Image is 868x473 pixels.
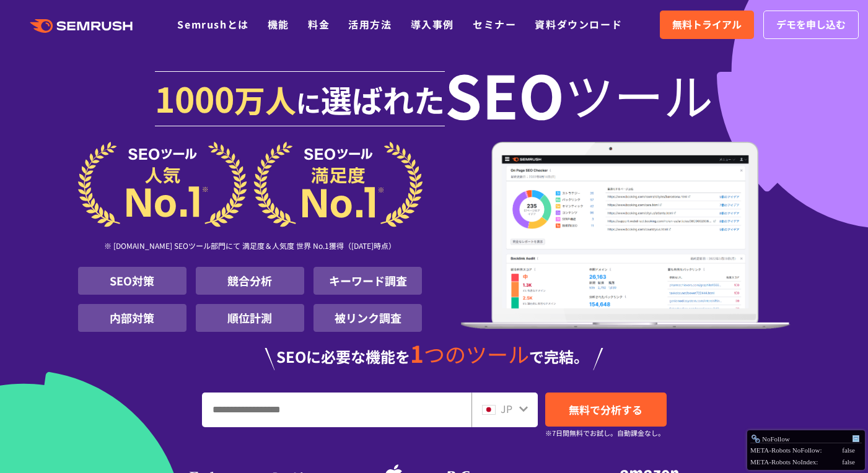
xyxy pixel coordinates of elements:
[535,17,622,32] a: 資料ダウンロード
[529,345,589,367] span: で完結。
[750,443,862,455] div: META-Robots NoFollow:
[78,304,186,332] li: 内部対策
[313,267,422,295] li: キーワード調査
[545,427,665,439] small: ※7日間無料でお試し。自動課金なし。
[321,77,445,121] span: 選ばれた
[672,17,742,33] span: 無料トライアル
[78,342,791,370] div: SEOに必要な機能を
[308,17,330,32] a: 料金
[268,17,289,32] a: 機能
[751,434,851,444] div: NoFollow
[313,304,422,332] li: 被リンク調査
[196,267,304,295] li: 競合分析
[296,84,321,120] span: に
[155,73,234,123] span: 1000
[234,77,296,121] span: 万人
[445,69,564,119] span: SEO
[203,393,471,427] input: URL、キーワードを入力してください
[763,11,859,39] a: デモを申し込む
[564,69,713,119] span: ツール
[776,17,846,33] span: デモを申し込む
[842,445,855,455] div: false
[177,17,248,32] a: Semrushとは
[411,17,454,32] a: 導入事例
[842,457,855,467] div: false
[78,267,186,295] li: SEO対策
[569,402,642,417] span: 無料で分析する
[424,339,529,369] span: つのツール
[750,455,862,467] div: META-Robots NoIndex:
[660,11,754,39] a: 無料トライアル
[196,304,304,332] li: 順位計測
[473,17,516,32] a: セミナー
[410,336,424,370] span: 1
[851,434,861,444] div: Minimize
[78,227,423,267] div: ※ [DOMAIN_NAME] SEOツール部門にて 満足度＆人気度 世界 No.1獲得（[DATE]時点）
[348,17,392,32] a: 活用方法
[545,393,667,427] a: 無料で分析する
[501,401,512,416] span: JP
